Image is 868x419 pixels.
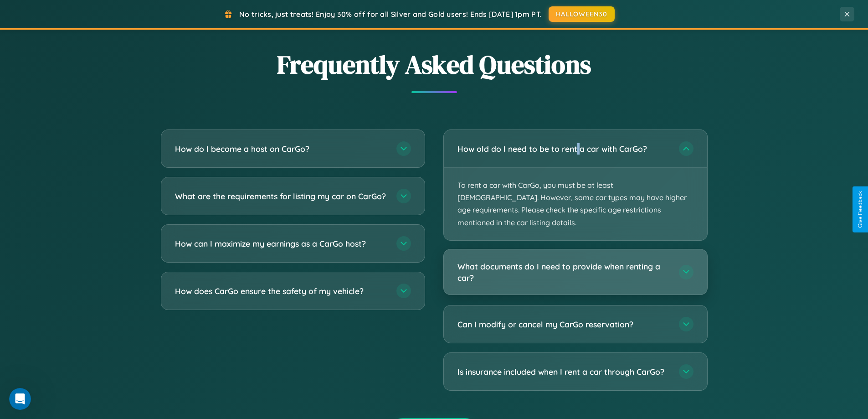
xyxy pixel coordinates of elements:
[457,143,670,155] h3: How old do I need to be to rent a car with CarGo?
[175,191,387,202] h3: What are the requirements for listing my car on CarGo?
[175,143,387,155] h3: How do I become a host on CarGo?
[161,47,708,82] h2: Frequently Asked Questions
[444,168,707,240] p: To rent a car with CarGo, you must be at least [DEMOGRAPHIC_DATA]. However, some car types may ha...
[457,366,670,378] h3: Is insurance included when I rent a car through CarGo?
[457,319,670,330] h3: Can I modify or cancel my CarGo reservation?
[239,10,542,19] span: No tricks, just treats! Enjoy 30% off for all Silver and Gold users! Ends [DATE] 1pm PT.
[175,238,387,249] h3: How can I maximize my earnings as a CarGo host?
[175,285,387,297] h3: How does CarGo ensure the safety of my vehicle?
[549,6,615,22] button: HALLOWEEN30
[457,261,670,283] h3: What documents do I need to provide when renting a car?
[857,191,863,228] div: Give Feedback
[9,388,31,410] iframe: Intercom live chat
